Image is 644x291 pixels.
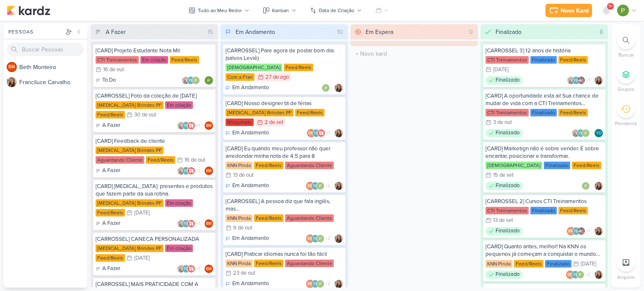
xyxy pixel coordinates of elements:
div: 3 de out [493,120,512,125]
div: KNN Pinda [226,214,252,222]
div: Finalizado [486,227,523,235]
div: Finalizado [486,76,523,85]
div: [DEMOGRAPHIC_DATA] [486,162,542,169]
img: Franciluce Carvalho [595,270,603,279]
p: YO [188,79,194,83]
div: 13 de set [493,218,513,223]
img: cti direção [577,76,585,85]
div: [MEDICAL_DATA] Brindes PF [226,109,293,116]
div: Yasmin Oliveira [182,219,190,228]
div: Beth Monteiro [205,167,213,175]
img: Allegra Plásticos e Brindes Personalizados [317,129,325,137]
img: Franciluce Carvalho [177,121,185,130]
div: [CARD] Projeto Estudante Nota Mil [96,47,213,54]
div: [MEDICAL_DATA] Brindes PF [96,101,164,109]
div: Feed/Reels [295,109,325,116]
button: Novo Kard [545,4,592,17]
div: Colaboradores: Franciluce Carvalho, Yasmin Oliveira, cti direção, Paloma Paixão Designer [567,76,592,85]
div: Feed/Reels [254,162,283,169]
div: Beth Monteiro [205,219,213,228]
div: Em Espera [366,28,393,36]
p: Em Andamento [232,182,269,190]
p: Em Andamento [232,84,269,92]
li: Ctrl + F [611,31,641,59]
div: [CARROSSEL] A pessoa diz que fala inglês, mas... [226,198,343,213]
p: Finalizado [496,129,519,137]
div: Aguardando Cliente [96,156,144,164]
span: +1 [195,122,200,129]
div: Colaboradores: Franciluce Carvalho, Yasmin Oliveira, Allegra Plásticos e Brindes Personalizados, ... [177,265,202,273]
img: Franciluce Carvalho [595,76,603,85]
div: Feed/Reels [254,260,283,267]
div: Em Andamento [226,234,269,243]
div: Feed/Reels [284,64,313,71]
p: YO [184,169,189,173]
img: Franciluce Carvalho [7,77,17,87]
img: Paloma Paixão Designer [316,234,325,243]
img: Franciluce Carvalho [571,129,580,137]
div: Beth Monteiro [306,234,314,243]
div: [CARD] Allegra: presentes e produtos que fazem parte da sua rotina. [96,183,213,198]
div: CTI Treinamentos [96,56,139,64]
img: Allegra Plásticos e Brindes Personalizados [187,219,195,228]
div: Em criação [140,56,168,64]
div: [DEMOGRAPHIC_DATA] [226,64,282,71]
img: Franciluce Carvalho [177,265,185,273]
div: 27 de ago [265,75,289,80]
div: Beth Monteiro [306,182,314,190]
div: [CARD] Quanto antes, melhor! Na KNN os pequenos já começam a conquistar o mundo aos 4 anos. [486,243,603,258]
div: [DATE] [134,210,150,216]
p: Pendente [615,120,637,127]
div: Finalizado [544,162,570,169]
div: 9 de out [233,225,252,231]
p: YO [184,124,189,128]
div: Colaboradores: Franciluce Carvalho, Yasmin Oliveira, Allegra Plásticos e Brindes Personalizados, ... [177,167,202,175]
p: YO [574,79,579,83]
div: Colaboradores: Paloma Paixão Designer [322,84,332,92]
div: Aguardando Cliente [285,162,334,169]
p: A Fazer [102,167,120,175]
div: Responsável: Beth Monteiro [205,219,213,228]
div: Colaboradores: Beth Monteiro, Yasmin Oliveira, Paloma Paixão Designer, knnpinda@gmail.com, financ... [306,182,332,190]
p: BM [206,267,212,271]
div: A Fazer [106,28,126,36]
div: KNN Pinda [486,260,512,268]
img: Allegra Plásticos e Brindes Personalizados [187,167,195,175]
div: Feed/Reels [558,207,588,214]
div: Em Andamento [236,28,275,36]
div: [CARD] Nosso designer tá de férias [226,100,343,107]
div: Finalizado [530,56,557,64]
div: [DATE] [493,67,509,72]
div: Feed/Reels [170,56,199,64]
div: Feed/Reels [254,214,283,222]
div: Colaboradores: Beth Monteiro, Yasmin Oliveira, Paloma Paixão Designer, knnpinda@gmail.com, financ... [306,234,332,243]
div: 16 de out [184,157,205,163]
p: Finalizado [496,182,519,190]
div: KNN Pinda [226,162,252,169]
div: Em criação [165,199,193,207]
img: Franciluce Carvalho [177,167,185,175]
div: Feed/Reels [572,162,601,169]
div: Yasmin Oliveira [182,121,190,130]
div: Responsável: Franciluce Carvalho [335,280,343,288]
div: Yasmin Oliveira [572,227,580,235]
div: Em criação [165,245,193,252]
div: Responsável: Franciluce Carvalho [595,227,603,235]
div: [CARROSSEL 2] Cursos CTI Treinamentos [486,198,603,205]
p: Finalizado [496,76,519,85]
img: Paloma Paixão Designer [617,5,629,16]
div: Responsável: Beth Monteiro [205,167,213,175]
div: Feed/Reels [514,260,543,268]
img: Franciluce Carvalho [595,182,603,190]
img: kardz.app [7,5,50,15]
div: Aguardando Cliente [285,260,334,267]
div: Beth Monteiro [7,62,17,72]
div: Finalizado [486,129,523,137]
div: [CARD] Feedback de cliente [96,137,213,145]
div: Responsável: Beth Monteiro [205,121,213,130]
div: [CARROSSEL 3] 12 anos de história [486,47,603,54]
div: To Do [96,76,116,85]
p: YO [313,237,318,241]
div: Responsável: Franciluce Carvalho [595,182,603,190]
div: Colaboradores: Beth Monteiro, Yasmin Oliveira, Paloma Paixão Designer, knnpinda@gmail.com, financ... [566,270,592,279]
